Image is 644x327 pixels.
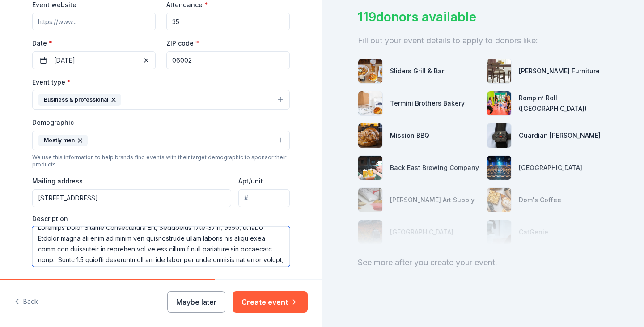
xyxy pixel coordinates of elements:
[358,59,382,83] img: photo for Sliders Grill & Bar
[32,131,290,150] button: Mostly men
[32,214,68,223] label: Description
[487,123,511,148] img: photo for Guardian Angel Device
[32,90,290,110] button: Business & professional
[32,13,156,30] input: https://www...
[166,51,290,69] input: 12345 (U.S. only)
[358,34,608,48] div: Fill out your event details to apply to donors like:
[167,291,225,313] button: Maybe later
[519,130,601,141] div: Guardian [PERSON_NAME]
[166,39,199,48] label: ZIP code
[238,177,263,186] label: Apt/unit
[38,94,121,106] div: Business & professional
[487,91,511,115] img: photo for Romp n’ Roll (Wethersfield)
[32,118,74,127] label: Demographic
[32,39,156,48] label: Date
[487,59,511,83] img: photo for Jordan's Furniture
[390,130,429,141] div: Mission BBQ
[32,78,71,87] label: Event type
[166,13,290,30] input: 20
[32,226,290,267] textarea: Loremips Dolor Sitame Consectetura Elit, Seddoeius 17te-37in, 9550, ut labo Etdolor magna ali eni...
[358,91,382,115] img: photo for Termini Brothers Bakery
[358,123,382,148] img: photo for Mission BBQ
[519,93,608,114] div: Romp n’ Roll ([GEOGRAPHIC_DATA])
[32,0,76,9] label: Event website
[238,189,290,207] input: #
[519,66,600,76] div: [PERSON_NAME] Furniture
[32,189,231,207] input: Enter a US address
[32,51,156,69] button: [DATE]
[233,291,308,313] button: Create event
[14,293,38,311] button: Back
[358,255,608,270] div: See more after you create your event!
[32,154,290,168] div: We use this information to help brands find events with their target demographic to sponsor their...
[358,8,608,26] div: 119 donors available
[38,135,88,146] div: Mostly men
[32,177,83,186] label: Mailing address
[390,66,444,76] div: Sliders Grill & Bar
[390,98,465,109] div: Termini Brothers Bakery
[166,0,208,9] label: Attendance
